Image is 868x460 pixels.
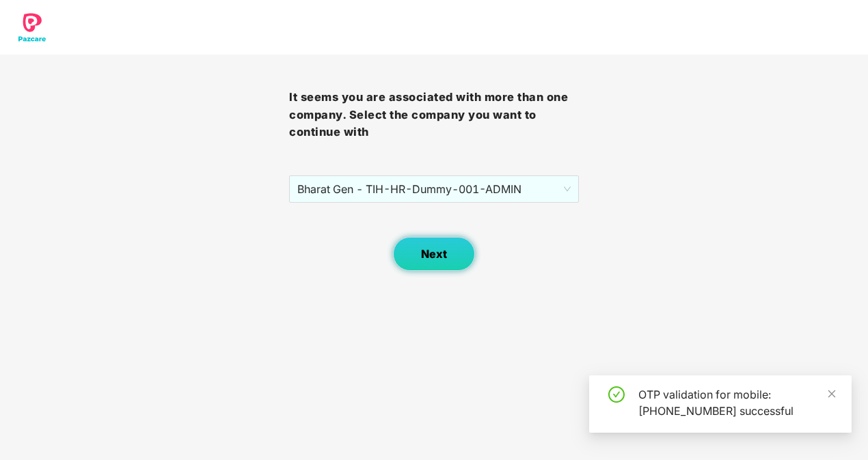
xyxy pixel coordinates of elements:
[608,386,625,403] span: check-circle
[421,248,447,261] span: Next
[289,89,578,141] h3: It seems you are associated with more than one company. Select the company you want to continue with
[393,237,475,271] button: Next
[638,386,835,419] div: OTP validation for mobile: [PHONE_NUMBER] successful
[297,176,570,202] span: Bharat Gen - TIH - HR-Dummy-001 - ADMIN
[827,389,837,399] span: close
